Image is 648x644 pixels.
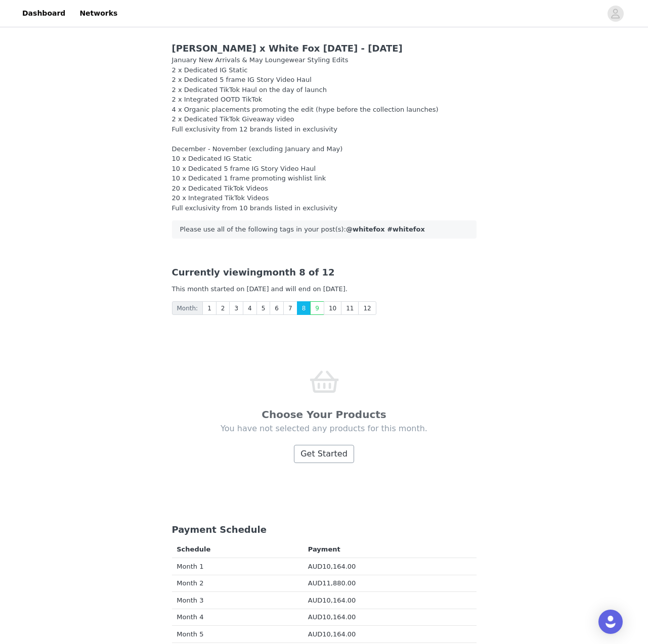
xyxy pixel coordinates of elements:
[172,626,304,643] td: Month 5
[192,423,456,463] div: You have not selected any products for this month.
[73,2,123,25] a: Networks
[172,285,348,293] span: This month started on [DATE] and will end on [DATE].
[172,523,477,536] div: Payment Schedule
[229,301,243,315] a: 3
[192,407,456,422] div: Choose Your Products
[243,301,257,315] a: 4
[172,609,304,626] td: Month 4
[308,579,356,587] span: AUD11,880.00
[172,220,477,239] div: Please use all of the following tags in your post(s):
[172,267,263,278] span: Currently viewing
[294,445,354,463] button: Get Started
[324,301,341,315] a: 10
[308,596,356,604] span: AUD10,164.00
[216,301,230,315] a: 2
[256,301,271,315] a: 5
[172,267,335,278] span: month 8 of 12
[598,610,623,634] div: Open Intercom Messenger
[308,630,356,638] span: AUD10,164.00
[172,55,477,213] div: January New Arrivals & May Loungewear Styling Edits 2 x Dedicated IG Static 2 x Dedicated 5 frame...
[358,301,376,315] a: 12
[303,541,476,558] th: Payment
[310,301,324,315] a: 9
[270,301,284,315] a: 6
[283,301,297,315] a: 7
[346,225,425,233] strong: @whitefox #whitefox
[202,301,217,315] a: 1
[308,563,356,570] span: AUD10,164.00
[611,6,620,22] div: avatar
[172,43,403,54] span: [PERSON_NAME] x White Fox [DATE] - [DATE]
[16,2,71,25] a: Dashboard
[172,592,304,609] td: Month 3
[341,301,359,315] a: 11
[172,558,304,575] td: Month 1
[172,541,304,558] th: Schedule
[172,575,304,592] td: Month 2
[308,613,356,621] span: AUD10,164.00
[297,301,311,315] a: 8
